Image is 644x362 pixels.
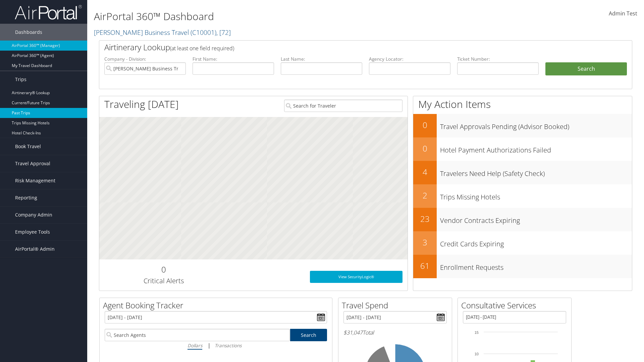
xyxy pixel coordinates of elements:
[413,208,632,231] a: 23Vendor Contracts Expiring
[281,56,362,62] label: Last Name:
[193,56,274,62] label: First Name:
[15,189,37,206] span: Reporting
[369,56,450,62] label: Agency Locator:
[15,4,82,20] img: airportal-logo.png
[413,213,437,225] h2: 23
[440,142,632,155] h3: Hotel Payment Authorizations Failed
[413,161,632,184] a: 4Travelers Need Help (Safety Check)
[15,224,50,240] span: Employee Tools
[609,3,637,24] a: Admin Test
[609,10,637,17] span: Admin Test
[191,28,216,37] span: ( C10001 )
[187,342,202,349] i: Dollars
[104,56,186,62] label: Company - Division:
[284,100,402,112] input: Search for Traveler
[216,28,231,37] span: , [ 72 ]
[104,276,223,286] h3: Critical Alerts
[440,259,632,272] h3: Enrollment Requests
[461,300,571,311] h2: Consultative Services
[413,119,437,131] h2: 0
[15,24,42,41] span: Dashboards
[413,255,632,278] a: 61Enrollment Requests
[413,231,632,255] a: 3Credit Cards Expiring
[15,155,50,172] span: Travel Approval
[413,114,632,137] a: 0Travel Approvals Pending (Advisor Booked)
[342,300,452,311] h2: Travel Spend
[440,189,632,202] h3: Trips Missing Hotels
[413,137,632,161] a: 0Hotel Payment Authorizations Failed
[15,206,52,223] span: Company Admin
[15,241,55,257] span: AirPortal® Admin
[440,166,632,178] h3: Travelers Need Help (Safety Check)
[440,213,632,225] h3: Vendor Contracts Expiring
[413,97,632,111] h1: My Action Items
[440,119,632,131] h3: Travel Approvals Pending (Advisor Booked)
[413,166,437,178] h2: 4
[475,330,479,335] tspan: 15
[475,352,479,356] tspan: 10
[15,138,41,155] span: Book Travel
[413,190,437,201] h2: 2
[343,329,363,336] span: $31,047
[15,71,26,88] span: Trips
[413,143,437,154] h2: 0
[310,271,402,283] a: View SecurityLogic®
[457,56,539,62] label: Ticket Number:
[413,237,437,248] h2: 3
[103,300,332,311] h2: Agent Booking Tracker
[343,329,447,336] h6: Total
[15,172,55,189] span: Risk Management
[94,28,231,37] a: [PERSON_NAME] Business Travel
[105,341,327,350] div: |
[290,329,327,341] a: Search
[170,45,234,52] span: (at least one field required)
[104,97,179,111] h1: Traveling [DATE]
[104,42,583,53] h2: Airtinerary Lookup
[413,184,632,208] a: 2Trips Missing Hotels
[440,236,632,249] h3: Credit Cards Expiring
[94,9,456,23] h1: AirPortal 360™ Dashboard
[105,329,290,341] input: Search Agents
[413,260,437,271] h2: 61
[215,342,241,349] i: Transactions
[104,264,223,275] h2: 0
[545,62,627,76] button: Search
